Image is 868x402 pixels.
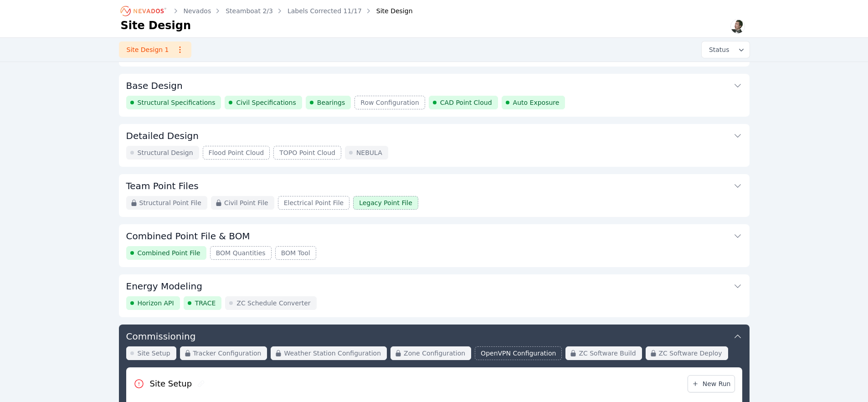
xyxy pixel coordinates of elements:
[702,41,750,58] button: Status
[138,248,200,258] span: Combined Point File
[126,79,183,92] h3: Base Design
[193,349,262,358] span: Tracker Configuration
[126,180,199,192] h3: Team Point Files
[126,124,742,146] button: Detailed Design
[150,377,192,390] h2: Site Setup
[705,45,729,54] span: Status
[126,280,202,293] h3: Energy Modeling
[138,98,216,107] span: Structural Specifications
[279,148,335,157] span: TOPO Point Cloud
[121,18,191,33] h1: Site Design
[126,174,742,196] button: Team Point Files
[126,274,742,296] button: Energy Modeling
[216,248,266,258] span: BOM Quantities
[356,148,382,157] span: NEBULA
[692,379,731,388] span: New Run
[359,198,412,207] span: Legacy Point File
[659,349,722,358] span: ZC Software Deploy
[226,6,273,15] a: Steamboat 2/3
[126,224,742,246] button: Combined Point File & BOM
[121,4,413,18] nav: Breadcrumb
[119,124,750,167] div: Detailed DesignStructural DesignFlood Point CloudTOPO Point CloudNEBULA
[224,198,268,207] span: Civil Point File
[126,129,199,142] h3: Detailed Design
[688,375,735,392] a: New Run
[184,6,211,15] a: Nevados
[513,98,560,107] span: Auto Exposure
[119,224,750,267] div: Combined Point File & BOMCombined Point FileBOM QuantitiesBOM Tool
[284,198,344,207] span: Electrical Point File
[119,274,750,317] div: Energy ModelingHorizon APITRACEZC Schedule Converter
[126,230,250,242] h3: Combined Point File & BOM
[126,325,742,346] button: Commissioning
[281,248,310,258] span: BOM Tool
[138,299,174,308] span: Horizon API
[236,98,296,107] span: Civil Specifications
[404,349,465,358] span: Zone Configuration
[139,198,201,207] span: Structural Point File
[119,41,191,58] a: Site Design 1
[138,349,170,358] span: Site Setup
[364,6,413,15] div: Site Design
[138,148,193,157] span: Structural Design
[317,98,345,107] span: Bearings
[195,299,216,308] span: TRACE
[209,148,264,157] span: Flood Point Cloud
[284,349,381,358] span: Weather Station Configuration
[126,330,196,343] h3: Commissioning
[579,349,636,358] span: ZC Software Build
[236,299,310,308] span: ZC Schedule Converter
[119,174,750,217] div: Team Point FilesStructural Point FileCivil Point FileElectrical Point FileLegacy Point File
[126,74,742,96] button: Base Design
[481,349,556,358] span: OpenVPN Configuration
[360,98,419,107] span: Row Configuration
[288,6,362,15] a: Labels Corrected 11/17
[119,74,750,117] div: Base DesignStructural SpecificationsCivil SpecificationsBearingsRow ConfigurationCAD Point CloudA...
[440,98,492,107] span: CAD Point Cloud
[730,19,745,34] img: Alex Kushner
